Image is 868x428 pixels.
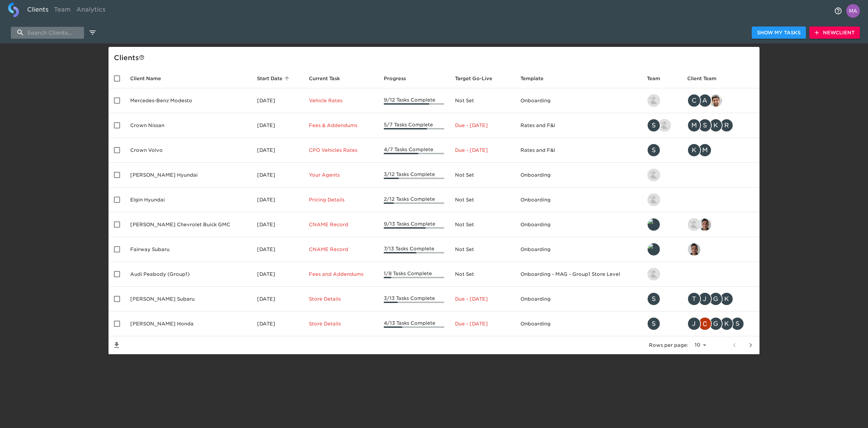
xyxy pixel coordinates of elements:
p: Fees and Addendums [309,271,373,278]
div: sai@simplemnt.com [687,243,754,256]
p: Store Details [309,296,373,302]
div: savannah@roadster.com [647,292,676,306]
td: [DATE] [252,287,303,311]
td: Onboarding [515,287,642,311]
td: 1/8 Tasks Complete [378,262,450,287]
div: S [647,317,660,331]
button: next page [743,337,759,353]
p: CNAME Record [309,221,373,228]
td: 9/12 Tasks Complete [378,88,450,113]
a: Clients [24,2,51,19]
span: Calculated based on the start date and the duration of all Tasks contained in this Hub. [455,74,492,83]
div: S [698,119,712,132]
img: nikko.foster@roadster.com [688,218,700,231]
td: [PERSON_NAME] Honda [125,311,252,336]
img: kevin.lo@roadster.com [648,94,660,107]
td: Crown Volvo [125,138,252,163]
td: 3/13 Tasks Complete [378,287,450,311]
p: Store Details [309,320,373,327]
p: Due - [DATE] [455,320,509,327]
img: sai@simplemnt.com [699,218,711,231]
p: Fees & Addendums [309,122,373,129]
div: kevin.lo@roadster.com [647,168,676,182]
td: Crown Nissan [125,113,252,138]
img: sai@simplemnt.com [688,243,700,255]
td: 7/13 Tasks Complete [378,237,450,262]
p: Due - [DATE] [455,296,509,302]
td: 4/13 Tasks Complete [378,311,450,336]
div: kevin.lo@roadster.com [647,193,676,207]
span: Start Date [257,74,291,83]
td: 2/12 Tasks Complete [378,188,450,212]
p: Vehicle Rates [309,97,373,104]
table: enhanced table [108,69,759,354]
td: Not Set [450,212,515,237]
td: Onboarding [515,188,642,212]
td: Not Set [450,88,515,113]
div: G [709,292,723,306]
td: Onboarding [515,88,642,113]
td: Onboarding [515,237,642,262]
div: K [709,119,723,132]
p: Your Agents [309,172,373,178]
img: christopher.mccarthy@roadster.com [699,318,711,330]
td: Elgin Hyundai [125,188,252,212]
span: Client Team [687,74,725,83]
td: Not Set [450,237,515,262]
td: [DATE] [252,311,303,336]
span: This is the next Task in this Hub that should be completed [309,74,340,83]
td: Rates and F&I [515,113,642,138]
button: edit [87,27,98,38]
td: [PERSON_NAME] Chevrolet Buick GMC [125,212,252,237]
span: Target Go-Live [455,74,501,83]
div: james.kurtenbach@schomp.com, christopher.mccarthy@roadster.com, george.lawton@schomp.com, kevin.m... [687,317,754,331]
img: leland@roadster.com [648,243,660,255]
img: kevin.lo@roadster.com [648,194,660,206]
td: Onboarding [515,212,642,237]
div: kevin.lo@roadster.com [647,94,676,107]
div: S [647,143,660,157]
td: [DATE] [252,138,303,163]
span: Progress [384,74,415,83]
td: [DATE] [252,88,303,113]
td: [DATE] [252,163,303,188]
td: [PERSON_NAME] Subaru [125,287,252,311]
img: logo [8,2,19,17]
div: savannah@roadster.com, austin@roadster.com [647,119,676,132]
img: nikko.foster@roadster.com [648,268,660,280]
img: Profile [846,4,860,18]
td: 4/7 Tasks Complete [378,138,450,163]
td: 3/12 Tasks Complete [378,163,450,188]
div: tj.joyce@schomp.com, james.kurtenbach@schomp.com, george.lawton@schomp.com, kevin.mand@schomp.com [687,292,754,306]
p: CPO Vehicles Rates [309,147,373,154]
button: notifications [830,3,846,19]
div: K [720,317,733,331]
span: Show My Tasks [757,29,801,37]
div: S [647,119,660,132]
td: [DATE] [252,188,303,212]
td: [PERSON_NAME] Hyundai [125,163,252,188]
div: mcooley@crowncars.com, sparent@crowncars.com, kwilson@crowncars.com, rrobins@crowncars.com [687,119,754,132]
div: K [720,292,733,306]
span: Client Name [130,74,170,83]
td: Onboarding [515,311,642,336]
div: C [687,94,701,107]
div: K [687,143,701,157]
td: [DATE] [252,237,303,262]
td: Not Set [450,188,515,212]
img: kevin.lo@roadster.com [648,169,660,181]
td: [DATE] [252,113,303,138]
div: R [720,119,733,132]
div: savannah@roadster.com [647,317,676,331]
div: J [687,317,701,331]
div: savannah@roadster.com [647,143,676,157]
td: [DATE] [252,212,303,237]
td: Onboarding - MAG - Group1 Store Level [515,262,642,287]
td: 9/13 Tasks Complete [378,212,450,237]
p: Due - [DATE] [455,147,509,154]
p: Due - [DATE] [455,122,509,129]
div: J [698,292,712,306]
select: rows per page [691,340,709,350]
span: Team [647,74,669,83]
div: Client s [114,52,757,63]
